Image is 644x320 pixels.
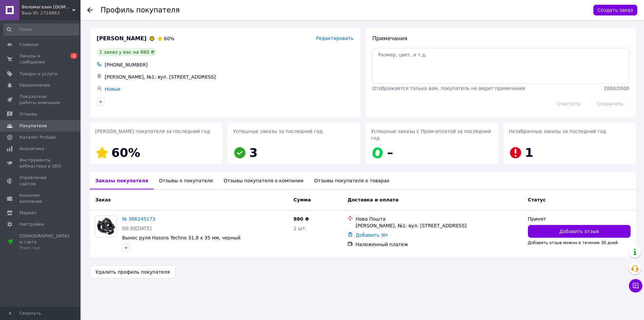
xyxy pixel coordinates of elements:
div: Ваш ID: 2718863 [22,10,80,16]
div: Вернуться назад [87,7,93,13]
span: Статус [528,197,546,202]
span: 1 [525,146,533,159]
span: Каталог ProSale [19,134,56,140]
span: Кошелек компании [19,192,62,204]
span: Показатели работы компании [19,94,62,106]
span: Товары и услуги [19,71,57,77]
span: Успешные заказы за последний год [233,129,323,134]
input: Поиск [3,24,79,36]
span: Сумма [293,197,311,202]
div: Отзывы о покупателе [154,172,218,189]
span: Инструменты вебмастера и SEO [19,157,62,169]
div: 1 заказ у вас на 880 ₴ [97,48,157,56]
span: Аналитика [19,146,44,152]
button: Удалить профиль покупателя [90,265,175,279]
div: Заказы покупателя [90,172,154,189]
h1: Профиль покупателя [101,6,180,14]
span: [PERSON_NAME] покупателя за последний год [95,129,210,134]
span: [PERSON_NAME] [97,35,147,43]
span: Добавить отзыв [559,228,599,235]
a: Добавить ЭН [356,232,387,238]
div: Нова Пошта [356,216,522,222]
span: 880 ₴ [293,216,309,222]
span: 1 [70,53,77,59]
a: № 366245173 [122,216,155,222]
span: Редактировать [316,36,354,41]
span: 1 шт. [293,226,307,231]
span: Маркет [19,210,37,216]
div: [PERSON_NAME], №1: вул. [STREET_ADDRESS] [103,72,355,82]
button: Чат с покупателем [629,279,642,292]
span: [DEMOGRAPHIC_DATA] и счета [19,233,69,252]
img: Фото товару [96,216,116,237]
span: 3 [249,146,258,159]
a: Фото товару [95,216,117,237]
span: 60% [111,146,140,159]
span: Заказ [95,197,111,202]
button: Добавить отзыв [528,225,631,238]
div: Принят [528,216,631,222]
span: 00:30[DATE] [122,226,152,231]
div: [PHONE_NUMBER] [103,60,355,70]
div: Отзывы покупателя о товарах [309,172,395,189]
span: 60% [164,36,174,41]
span: Веломагазин Bike-components.com.ua [22,4,72,10]
div: Prom топ [19,245,69,251]
div: Наложенный платеж [356,241,522,248]
span: Отображается только вам, покупатель не видит примечания [372,86,525,91]
a: Новые [105,86,120,92]
span: – [387,146,393,159]
a: Вынос руля Hassns Techno 31,8 x 35 мм, черный [122,235,240,240]
span: Доставка и оплата [347,197,398,202]
span: Уведомления [19,82,50,88]
span: Незабранные заказы за последний год [509,129,606,134]
span: Отзывы [19,111,37,117]
span: Управление сайтом [19,175,62,187]
div: Отзывы покупателя о компании [218,172,309,189]
span: Примечания [372,35,407,42]
div: [PERSON_NAME], №1: вул. [STREET_ADDRESS] [356,222,522,229]
span: Главная [19,42,38,48]
span: Добавить отзыв можно в течение 30 дней [528,240,618,245]
span: Покупатели [19,123,47,129]
span: Заказы и сообщения [19,53,62,65]
button: Создать заказ [593,5,637,15]
span: Успешные заказы с Пром-оплатой за последний год [371,129,491,141]
span: Настройки [19,221,44,227]
span: 2000 / 2000 [604,86,629,91]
